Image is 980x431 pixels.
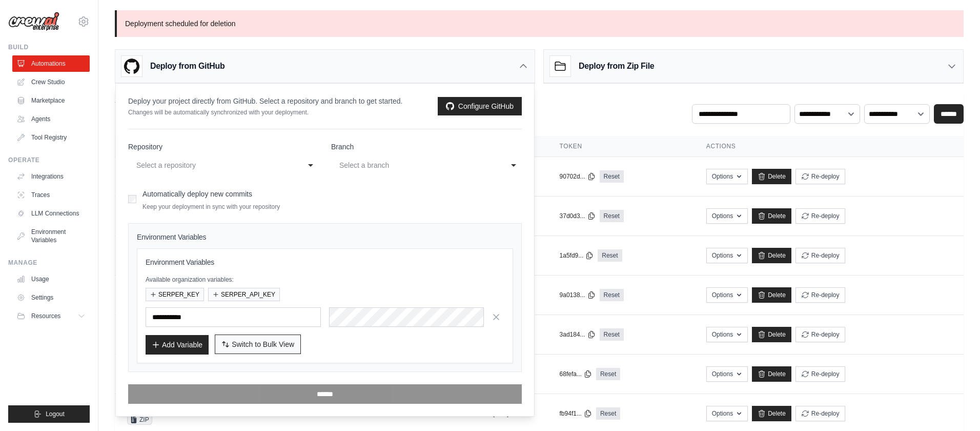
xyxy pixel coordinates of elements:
[339,159,493,171] div: Select a branch
[12,271,90,287] a: Usage
[752,169,791,184] a: Delete
[12,187,90,203] a: Traces
[694,136,964,157] th: Actions
[12,168,90,185] a: Integrations
[12,111,90,127] a: Agents
[12,308,90,324] button: Resources
[137,232,513,242] h4: Environment Variables
[115,106,343,116] p: Manage and monitor your active crew automations from this dashboard.
[12,129,90,146] a: Tool Registry
[142,203,280,211] p: Keep your deployment in sync with your repository
[598,249,622,262] a: Reset
[12,289,90,306] a: Settings
[12,224,90,248] a: Environment Variables
[596,407,620,420] a: Reset
[706,169,748,184] button: Options
[146,288,204,301] button: SERPER_KEY
[560,330,596,339] button: 3ad184...
[31,312,60,320] span: Resources
[706,248,748,263] button: Options
[128,142,319,152] label: Repository
[146,276,504,284] p: Available organization variables:
[596,368,620,380] a: Reset
[115,92,343,106] h2: Automations Live
[752,406,791,421] a: Delete
[795,169,845,184] button: Re-deploy
[12,74,90,90] a: Crew Studio
[560,251,594,260] button: 1a5fd9...
[706,287,748,303] button: Options
[795,366,845,382] button: Re-deploy
[136,159,290,171] div: Select a repository
[752,287,791,303] a: Delete
[560,172,596,181] button: 90702d...
[706,327,748,342] button: Options
[142,190,252,198] label: Automatically deploy new commits
[560,409,592,418] button: fb94f1...
[547,136,694,157] th: Token
[331,142,522,152] label: Branch
[115,10,964,37] p: Deployment scheduled for deletion
[706,406,748,421] button: Options
[752,248,791,263] a: Delete
[600,210,624,222] a: Reset
[8,156,90,164] div: Operate
[795,208,845,224] button: Re-deploy
[560,370,592,378] button: 68fefa...
[438,97,522,115] a: Configure GitHub
[929,382,980,431] iframe: Chat Widget
[146,409,206,419] span: Select a repository
[795,287,845,303] button: Re-deploy
[560,212,596,220] button: 37d0d3...
[8,12,59,31] img: Logo
[12,205,90,222] a: LLM Connections
[706,208,748,224] button: Options
[8,259,90,267] div: Manage
[232,339,294,349] span: Switch to Bulk View
[128,96,402,106] p: Deploy your project directly from GitHub. Select a repository and branch to get started.
[752,208,791,224] a: Delete
[795,406,845,421] button: Re-deploy
[215,335,301,354] button: Switch to Bulk View
[127,415,152,425] span: ZIP
[579,60,654,72] h3: Deploy from Zip File
[146,257,504,267] h3: Environment Variables
[150,60,224,72] h3: Deploy from GitHub
[121,56,142,76] img: GitHub Logo
[12,92,90,109] a: Marketplace
[706,366,748,382] button: Options
[795,327,845,342] button: Re-deploy
[560,291,596,299] button: 9a0138...
[12,55,90,72] a: Automations
[752,327,791,342] a: Delete
[8,405,90,423] button: Logout
[600,289,624,301] a: Reset
[600,328,624,341] a: Reset
[115,136,398,157] th: Crew
[795,248,845,263] button: Re-deploy
[752,366,791,382] a: Delete
[135,396,253,405] h3: Required Fields
[146,335,209,355] button: Add Variable
[128,108,402,116] p: Changes will be automatically synchronized with your deployment.
[208,288,280,301] button: SERPER_API_KEY
[8,43,90,51] div: Build
[46,410,65,418] span: Logout
[600,170,624,183] a: Reset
